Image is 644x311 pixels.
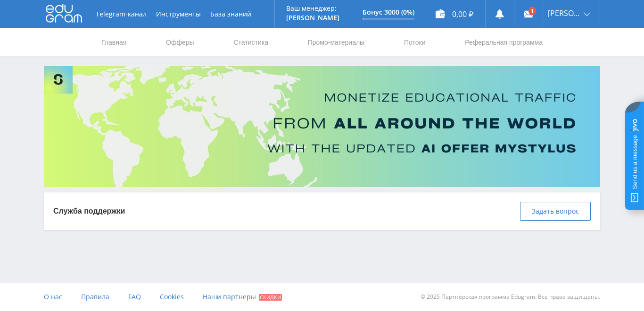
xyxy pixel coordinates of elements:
span: [PERSON_NAME] [548,9,581,17]
a: FAQ [128,283,141,311]
a: Cookies [160,283,184,311]
div: © 2025 Партнёрская программа Edugram. Все права защищены. [327,283,600,311]
span: FAQ [128,292,141,301]
img: Banner [44,66,600,187]
p: [PERSON_NAME] [286,14,339,22]
span: Наши партнеры [203,292,256,301]
p: Бонус 3000 (0%) [363,8,414,16]
a: Офферы [165,28,195,56]
a: Потоки [403,28,427,56]
a: Статистика [232,28,269,56]
a: Правила [81,283,109,311]
a: Промо-материалы [307,28,365,56]
a: Главная [100,28,127,56]
a: Наши партнеры Скидки [203,283,282,311]
span: Скидки [259,294,282,301]
p: Служба поддержки [53,206,125,216]
a: О нас [44,283,62,311]
button: Задать вопрос [520,202,591,221]
span: Правила [81,292,109,301]
span: Cookies [160,292,184,301]
span: О нас [44,292,62,301]
a: Реферальная программа [464,28,544,56]
p: Ваш менеджер: [286,5,339,12]
span: Задать вопрос [532,207,579,215]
